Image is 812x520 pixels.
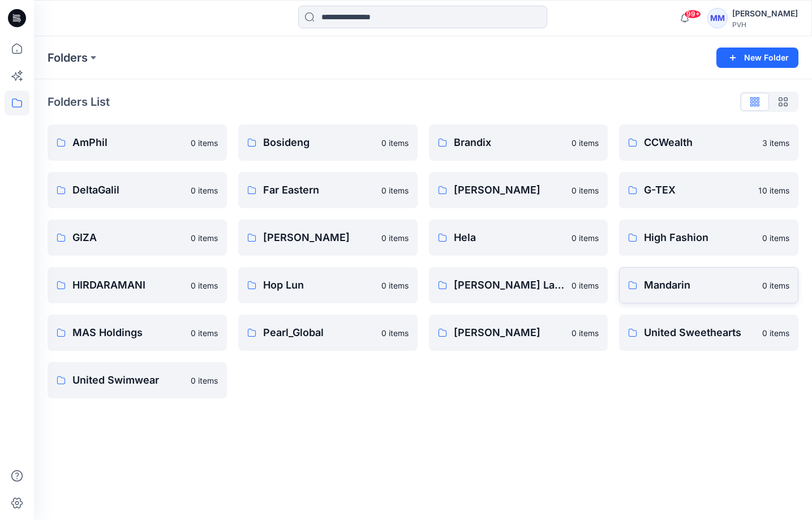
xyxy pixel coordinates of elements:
[762,280,789,291] p: 0 items
[238,267,418,303] a: Hop Lun0 items
[191,280,218,291] p: 0 items
[72,372,184,388] p: United Swimwear
[644,135,755,151] p: CCWealth
[72,230,184,246] p: GIZA
[454,230,565,246] p: Hela
[48,124,227,161] a: AmPhil0 items
[381,327,409,339] p: 0 items
[684,10,701,19] span: 99+
[72,182,184,198] p: DeltaGalil
[429,220,608,256] a: Hela0 items
[758,184,789,196] p: 10 items
[619,124,798,161] a: CCWealth3 items
[191,184,218,196] p: 0 items
[263,182,375,198] p: Far Eastern
[762,327,789,339] p: 0 items
[263,325,375,341] p: Pearl_Global
[572,327,599,339] p: 0 items
[191,375,218,386] p: 0 items
[454,277,565,293] p: [PERSON_NAME] Lanka
[381,137,409,149] p: 0 items
[619,220,798,256] a: High Fashion0 items
[644,277,755,293] p: Mandarin
[572,184,599,196] p: 0 items
[263,230,375,246] p: [PERSON_NAME]
[454,182,565,198] p: [PERSON_NAME]
[762,232,789,244] p: 0 items
[454,325,565,341] p: [PERSON_NAME]
[454,135,565,151] p: Brandix
[429,267,608,303] a: [PERSON_NAME] Lanka0 items
[429,315,608,351] a: [PERSON_NAME]0 items
[238,172,418,208] a: Far Eastern0 items
[732,20,798,29] div: PVH
[191,232,218,244] p: 0 items
[48,315,227,351] a: MAS Holdings0 items
[48,220,227,256] a: GIZA0 items
[762,137,789,149] p: 3 items
[72,277,184,293] p: HIRDARAMANI
[619,267,798,303] a: Mandarin0 items
[572,137,599,149] p: 0 items
[716,48,798,68] button: New Folder
[619,315,798,351] a: United Sweethearts0 items
[48,362,227,398] a: United Swimwear0 items
[644,182,751,198] p: G-TEX
[48,267,227,303] a: HIRDARAMANI0 items
[238,315,418,351] a: Pearl_Global0 items
[644,230,755,246] p: High Fashion
[572,280,599,291] p: 0 items
[381,232,409,244] p: 0 items
[381,184,409,196] p: 0 items
[72,325,184,341] p: MAS Holdings
[48,93,110,110] p: Folders List
[707,8,728,28] div: MM
[429,172,608,208] a: [PERSON_NAME]0 items
[263,277,375,293] p: Hop Lun
[48,172,227,208] a: DeltaGalil0 items
[263,135,375,151] p: Bosideng
[429,124,608,161] a: Brandix0 items
[644,325,755,341] p: United Sweethearts
[572,232,599,244] p: 0 items
[238,220,418,256] a: [PERSON_NAME]0 items
[732,7,798,20] div: [PERSON_NAME]
[48,50,88,66] a: Folders
[72,135,184,151] p: AmPhil
[238,124,418,161] a: Bosideng0 items
[381,280,409,291] p: 0 items
[191,137,218,149] p: 0 items
[191,327,218,339] p: 0 items
[619,172,798,208] a: G-TEX10 items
